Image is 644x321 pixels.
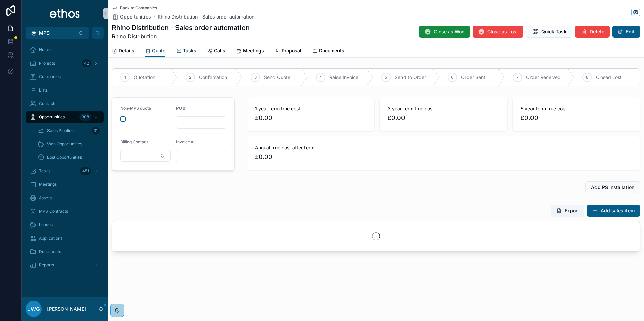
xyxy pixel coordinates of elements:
span: MPS Contracts [39,209,68,214]
span: Home [39,47,51,52]
a: Companies [26,71,104,83]
span: Quotation [134,74,155,81]
h1: Rhino Distribution - Sales order automation [112,23,250,32]
a: Tasks [176,45,196,58]
button: Select Button [120,150,171,162]
div: 451 [80,167,91,175]
button: Select Button [26,27,89,39]
span: PO # [176,106,186,111]
span: Close as Lost [487,28,518,35]
a: Tasks451 [26,165,104,177]
span: 4 [319,75,322,80]
span: £0.00 [521,113,632,123]
span: Proposal [282,47,301,54]
a: Sales Pipeline31 [34,124,104,137]
span: Leases [39,222,53,227]
a: Calls [207,45,225,58]
div: 308 [79,113,91,121]
button: Delete [575,26,610,38]
a: Meetings [236,45,264,58]
a: Won Opportunities [34,138,104,150]
span: 1 year term true cost [255,105,366,112]
a: Assets [26,192,104,204]
button: Add PS Installation [585,181,640,193]
span: Order Received [526,74,561,81]
span: Order Sent [461,74,485,81]
a: Quote [145,45,165,58]
span: Confirmation [199,74,227,81]
span: Non-MPS quote [120,106,151,111]
span: Calls [214,47,225,54]
a: Home [26,44,104,56]
span: Annual true cost after term [255,144,632,151]
a: Opportunities308 [26,111,104,123]
span: Lists [39,87,48,93]
span: Send Quote [264,74,290,81]
button: Export [551,205,584,217]
div: 31 [92,127,100,135]
span: Companies [39,74,61,79]
span: 8 [586,75,588,80]
span: Add PS Installation [591,184,634,191]
span: Quote [152,47,165,54]
a: Reports [26,259,104,271]
a: Proposal [275,45,301,58]
span: £0.00 [255,113,366,123]
span: Send to Order [395,74,426,81]
span: Tasks [183,47,196,54]
button: Edit [612,26,640,38]
a: Applications [26,232,104,244]
span: MPS [39,30,50,36]
span: 2 [189,75,191,80]
p: [PERSON_NAME] [47,306,86,312]
span: Meetings [39,182,57,187]
a: Lists [26,84,104,96]
button: Close as Lost [473,26,523,38]
a: Documents [312,45,344,58]
span: 3 year term true cost [388,105,499,112]
span: JWG [28,305,40,313]
span: Assets [39,195,52,201]
div: 42 [82,59,91,67]
span: Back to Companies [120,5,157,11]
span: Close as Won [434,28,464,35]
span: Documents [319,47,344,54]
a: Projects42 [26,57,104,69]
span: Rhino Distribution [112,32,250,40]
span: Details [119,47,134,54]
a: Rhino Distribution - Sales order automation [158,13,254,20]
span: Tasks [39,168,50,174]
a: Lost Opportunities [34,151,104,164]
img: App logo [49,8,80,19]
span: 3 [254,75,257,80]
span: 5 [385,75,387,80]
span: Applications [39,236,62,241]
span: Lost Opportunities [47,155,82,160]
span: 1 [124,75,126,80]
span: Reports [39,262,54,268]
span: Invoice # [176,139,194,144]
a: Contacts [26,98,104,110]
span: Opportunities [120,13,151,20]
span: 7 [516,75,519,80]
span: £0.00 [255,152,632,162]
span: Opportunities [39,114,65,120]
span: Projects [39,61,55,66]
a: Back to Companies [112,5,157,11]
span: Quick Task [541,28,567,35]
span: Sales Pipeline [47,128,74,133]
button: Close as Won [419,26,470,38]
a: Opportunities [112,13,151,20]
span: Contacts [39,101,56,106]
span: Won Opportunities [47,141,82,147]
a: Documents [26,246,104,258]
button: Add sales item [587,205,640,217]
a: Meetings [26,178,104,190]
div: scrollable content [22,39,108,280]
span: Closed Lost [596,74,622,81]
span: 6 [451,75,453,80]
span: £0.00 [388,113,499,123]
span: Meetings [243,47,264,54]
